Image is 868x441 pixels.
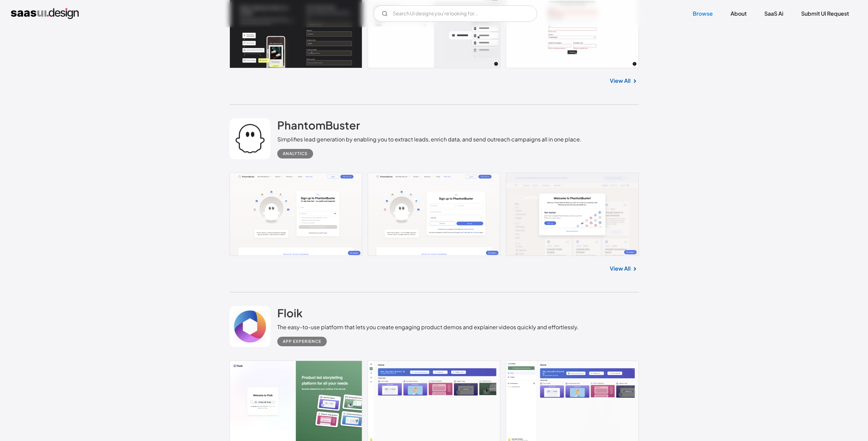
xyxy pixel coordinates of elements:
[685,6,721,21] a: Browse
[610,264,631,273] a: View All
[722,6,755,21] a: About
[277,323,579,331] div: The easy-to-use platform that lets you create engaging product demos and explainer videos quickly...
[277,118,360,135] a: PhantomBuster
[756,6,792,21] a: SaaS Ai
[277,135,582,143] div: Simplifies lead generation by enabling you to extract leads, enrich data, and send outreach campa...
[373,5,537,22] input: Search UI designs you're looking for...
[610,77,631,85] a: View All
[11,8,79,19] a: home
[373,5,537,22] form: Email Form
[277,306,303,323] a: Floik
[277,118,360,132] h2: PhantomBuster
[283,150,308,158] div: Analytics
[793,6,857,21] a: Submit UI Request
[283,337,321,346] div: App Experience
[277,306,303,320] h2: Floik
